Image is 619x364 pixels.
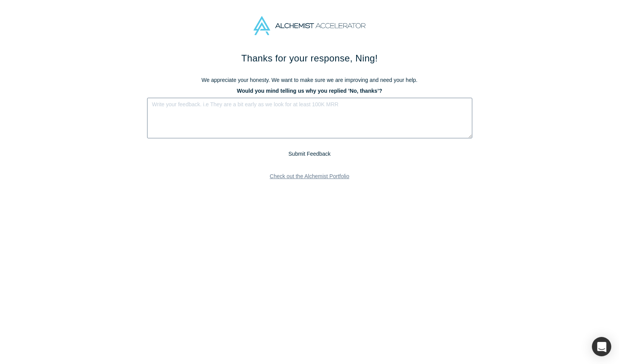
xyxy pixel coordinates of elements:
img: Alchemist Accelerator Logo [254,16,365,35]
h1: Thanks for your response, Ning! [147,51,472,65]
a: Check out the Alchemist Portfolio [264,170,355,183]
p: We appreciate your honesty. We want to make sure we are improving and need your help. [147,76,472,84]
button: Submit Feedback [286,149,333,159]
b: Would you mind telling us why you replied ’No, thanks’? [237,88,382,94]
